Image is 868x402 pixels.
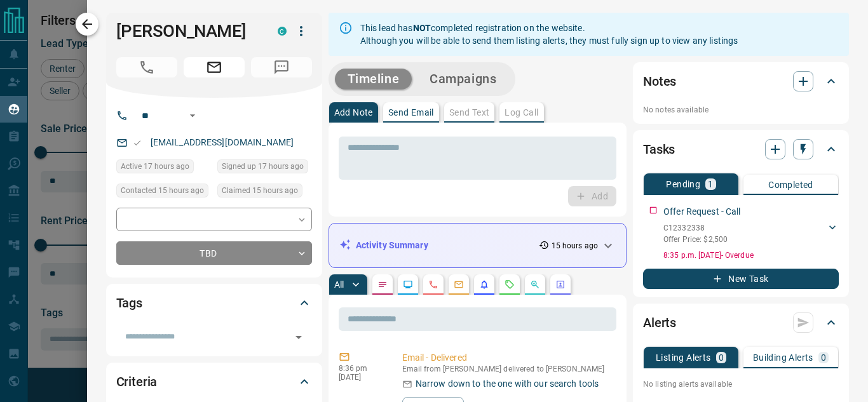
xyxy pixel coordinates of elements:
[116,159,211,177] div: Sun Aug 17 2025
[417,69,509,90] button: Campaigns
[643,66,839,97] div: Notes
[335,69,412,90] button: Timeline
[377,279,388,290] svg: Notes
[116,288,312,318] div: Tags
[290,328,308,346] button: Open
[708,180,713,189] p: 1
[413,23,431,33] strong: NOT
[402,351,611,365] p: Email - Delivered
[768,180,813,189] p: Completed
[251,57,312,77] span: No Number
[184,57,245,77] span: Email
[116,241,312,265] div: TBD
[360,17,738,52] div: This lead has completed registration on the website. Although you will be able to send them listi...
[116,57,177,77] span: No Number
[428,279,438,290] svg: Calls
[388,108,434,117] p: Send Email
[356,239,428,252] p: Activity Summary
[643,312,676,333] h2: Alerts
[334,108,373,117] p: Add Note
[416,377,599,391] p: Narrow down to the one with our search tools
[555,279,566,290] svg: Agent Actions
[116,184,211,201] div: Sun Aug 17 2025
[222,160,304,173] span: Signed up 17 hours ago
[217,184,312,201] div: Sun Aug 17 2025
[121,160,189,173] span: Active 17 hours ago
[403,279,413,290] svg: Lead Browsing Activity
[643,269,839,289] button: New Task
[663,222,728,234] p: C12332338
[339,373,383,382] p: [DATE]
[151,137,294,147] a: [EMAIL_ADDRESS][DOMAIN_NAME]
[116,372,158,392] h2: Criteria
[339,364,383,373] p: 8:36 pm
[454,279,464,290] svg: Emails
[479,279,489,290] svg: Listing Alerts
[643,379,839,390] p: No listing alerts available
[116,21,259,41] h1: [PERSON_NAME]
[278,27,287,36] div: condos.ca
[643,307,839,338] div: Alerts
[121,184,204,197] span: Contacted 15 hours ago
[663,234,728,245] p: Offer Price: $2,500
[643,134,839,164] div: Tasks
[185,108,200,123] button: Open
[222,184,298,197] span: Claimed 15 hours ago
[552,240,598,251] p: 15 hours ago
[753,353,813,362] p: Building Alerts
[505,279,515,290] svg: Requests
[643,71,676,91] h2: Notes
[719,353,724,362] p: 0
[666,180,700,189] p: Pending
[643,104,839,116] p: No notes available
[217,159,312,177] div: Sun Aug 17 2025
[530,279,540,290] svg: Opportunities
[643,139,675,159] h2: Tasks
[339,234,616,257] div: Activity Summary15 hours ago
[116,366,312,397] div: Criteria
[656,353,711,362] p: Listing Alerts
[821,353,826,362] p: 0
[663,205,741,218] p: Offer Request - Call
[663,220,839,248] div: C12332338Offer Price: $2,500
[334,280,344,289] p: All
[133,138,142,147] svg: Email Valid
[663,250,839,261] p: 8:35 p.m. [DATE] - Overdue
[402,365,611,373] p: Email from [PERSON_NAME] delivered to [PERSON_NAME]
[116,293,142,313] h2: Tags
